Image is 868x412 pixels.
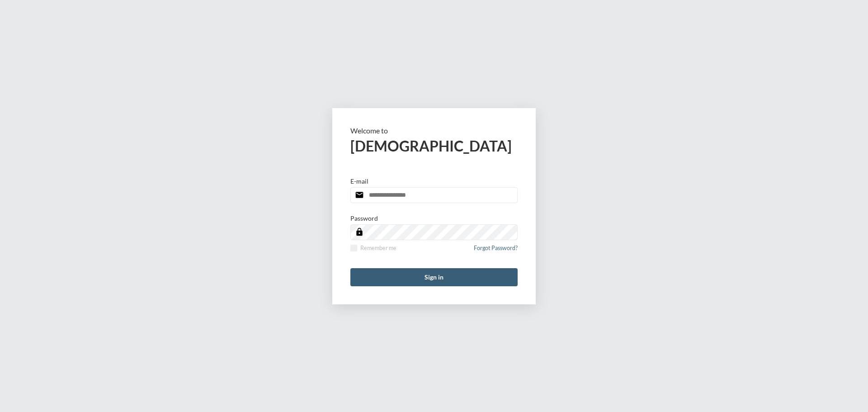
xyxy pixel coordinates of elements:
[350,268,518,286] button: Sign in
[350,137,518,155] h2: [DEMOGRAPHIC_DATA]
[350,245,396,251] label: Remember me
[350,177,368,185] p: E-mail
[474,245,518,257] a: Forgot Password?
[350,126,518,135] p: Welcome to
[350,214,378,222] p: Password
